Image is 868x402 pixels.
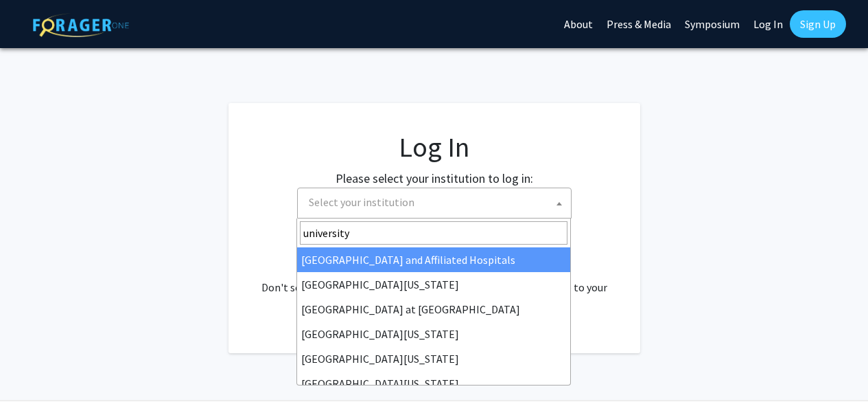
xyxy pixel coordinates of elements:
span: Select your institution [309,195,414,209]
li: [GEOGRAPHIC_DATA] at [GEOGRAPHIC_DATA] [297,297,570,322]
li: [GEOGRAPHIC_DATA][US_STATE] [297,371,570,396]
span: Select your institution [297,188,572,219]
label: Please select your institution to log in: [336,169,533,188]
input: Search [300,221,567,245]
a: Sign Up [790,10,846,38]
div: No account? . Don't see your institution? about bringing ForagerOne to your institution. [256,246,613,312]
li: [GEOGRAPHIC_DATA] and Affiliated Hospitals [297,247,570,272]
li: [GEOGRAPHIC_DATA][US_STATE] [297,322,570,346]
img: ForagerOne Logo [33,13,129,37]
li: [GEOGRAPHIC_DATA][US_STATE] [297,272,570,297]
li: [GEOGRAPHIC_DATA][US_STATE] [297,346,570,371]
span: Select your institution [303,188,571,216]
h1: Log In [256,131,613,164]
